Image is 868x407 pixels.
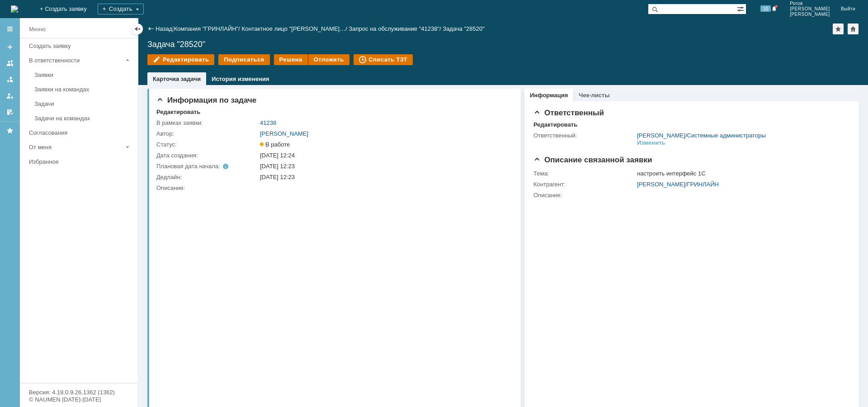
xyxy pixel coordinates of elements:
span: [PERSON_NAME] [790,12,830,17]
div: / [242,25,349,32]
div: Дедлайн: [156,174,258,181]
span: Информация по задаче [156,96,256,104]
div: [DATE] 12:24 [260,152,508,159]
div: [DATE] 12:23 [260,163,508,170]
a: Назад [156,25,172,32]
div: | [172,25,174,32]
a: История изменения [212,76,269,82]
span: 10 [760,5,771,12]
a: Заявки на командах [31,82,136,96]
span: В работе [260,141,290,148]
div: От меня [29,144,122,151]
a: Согласования [25,126,136,140]
div: Задачи [34,100,132,107]
div: В рамках заявки: [156,119,258,127]
div: / [637,181,848,188]
span: Ответственный [533,109,604,117]
a: Заявки на командах [3,56,17,71]
a: Компания "ГРИНЛАЙН" [174,25,239,32]
div: Сделать домашней страницей [848,24,859,34]
div: настроить интерфейс 1С [637,170,848,177]
div: В ответственности [29,57,122,64]
span: Описание связанной заявки [533,156,652,164]
span: Рогов [790,1,830,6]
a: [PERSON_NAME] [637,132,685,139]
a: Заявки в моей ответственности [3,72,17,87]
a: Контактное лицо "[PERSON_NAME]… [242,25,346,32]
a: Системные администраторы [687,132,766,139]
span: Расширенный поиск [737,4,746,13]
a: 41238 [260,119,276,126]
div: Задача "28520" [147,40,859,49]
div: Описание: [533,192,850,199]
div: © NAUMEN [DATE]-[DATE] [29,397,128,402]
a: Чек-листы [579,92,609,99]
a: Перейти на домашнюю страницу [11,5,18,13]
div: Версия: 4.18.0.9.26.1362 (1362) [29,389,128,395]
a: Запрос на обслуживание "41238" [349,25,439,32]
div: Заявки [34,71,132,78]
div: Плановая дата начала: [156,163,247,170]
div: [DATE] 12:23 [260,174,508,181]
a: ГРИНЛАЙН [687,181,719,188]
div: Автор: [156,130,258,137]
div: Создать [98,4,144,14]
div: / [174,25,242,32]
div: Изменить [637,139,665,147]
div: Редактировать [533,121,577,128]
div: Заявки на командах [34,86,132,93]
div: Задача "28520" [443,25,485,32]
a: Мои согласования [3,105,17,119]
div: Меню [29,24,46,35]
span: [PERSON_NAME] [790,6,830,12]
img: logo [11,5,18,13]
a: Создать заявку [25,39,136,53]
div: Согласования [29,129,132,136]
a: Информация [530,92,568,99]
div: Скрыть меню [132,24,143,34]
a: Мои заявки [3,89,17,103]
div: Статус: [156,141,258,148]
div: Контрагент: [533,181,635,188]
div: Редактировать [156,109,200,116]
div: Тема: [533,170,635,177]
div: Ответственный: [533,132,635,139]
a: Создать заявку [3,40,17,54]
div: Дата создания: [156,152,258,159]
a: Задачи [31,97,136,111]
div: Добавить в избранное [833,24,844,34]
a: Задачи на командах [31,111,136,125]
a: Заявки [31,68,136,82]
div: Задачи на командах [34,115,132,122]
a: [PERSON_NAME] [260,130,308,137]
div: Описание: [156,185,510,192]
a: [PERSON_NAME] [637,181,685,188]
div: Избранное [29,158,122,165]
div: Создать заявку [29,43,132,49]
div: / [637,132,766,139]
a: Карточка задачи [153,76,201,82]
div: / [349,25,443,32]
